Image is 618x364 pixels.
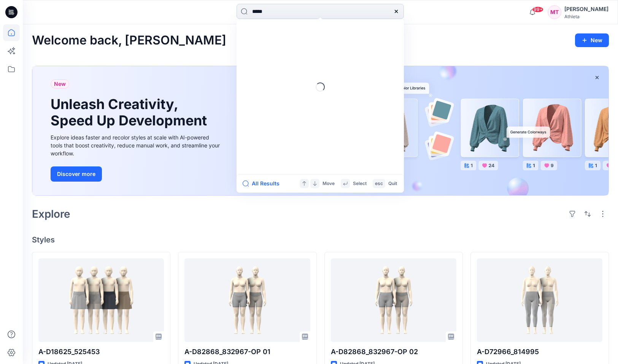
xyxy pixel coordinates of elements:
[38,258,164,342] a: A-D18625_525453
[184,258,310,342] a: A-D82868_832967-OP 01
[477,347,602,357] p: A-D72966_814995
[331,347,456,357] p: A-D82868_832967-OP 02
[564,5,608,14] div: [PERSON_NAME]
[54,79,66,89] span: New
[32,235,609,244] h4: Styles
[564,14,608,19] div: Athleta
[51,133,222,157] div: Explore ideas faster and recolor styles at scale with AI-powered tools that boost creativity, red...
[477,258,602,342] a: A-D72966_814995
[331,258,456,342] a: A-D82868_832967-OP 02
[353,180,367,188] p: Select
[32,208,70,220] h2: Explore
[51,96,210,129] h1: Unleash Creativity, Speed Up Development
[375,180,383,188] p: esc
[51,166,102,182] button: Discover more
[388,180,397,188] p: Quit
[243,179,284,188] button: All Results
[38,347,164,357] p: A-D18625_525453
[575,33,609,47] button: New
[184,347,310,357] p: A-D82868_832967-OP 01
[532,6,543,13] span: 99+
[323,180,335,188] p: Move
[32,33,226,47] h2: Welcome back, [PERSON_NAME]
[51,166,222,182] a: Discover more
[548,5,561,19] div: MT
